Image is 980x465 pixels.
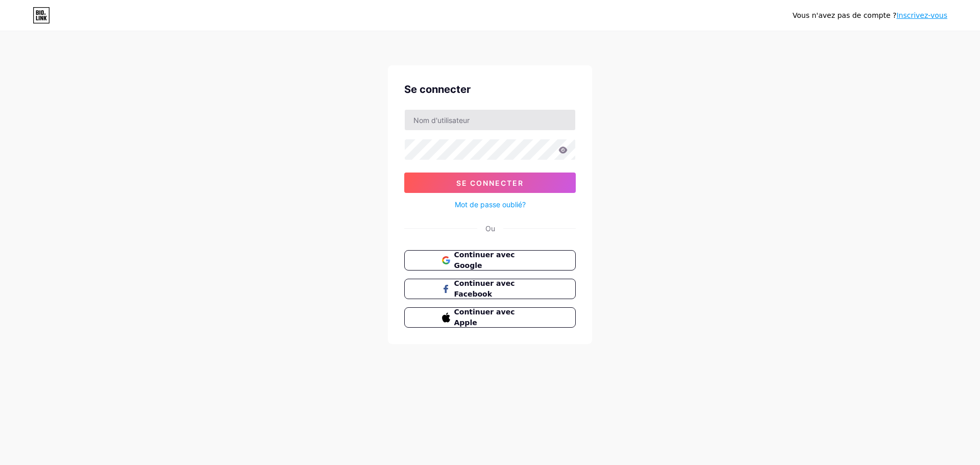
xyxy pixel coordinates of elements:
button: Se connecter [404,173,576,193]
font: Continuer avec Apple [454,308,515,327]
a: Mot de passe oublié? [455,199,526,210]
font: Mot de passe oublié? [455,200,526,209]
font: Vous n'avez pas de compte ? [793,11,897,19]
button: Continuer avec Apple [404,307,576,328]
button: Continuer avec Facebook [404,279,576,299]
font: Continuer avec Facebook [454,279,515,298]
button: Continuer avec Google [404,250,576,271]
font: Continuer avec Google [454,251,515,270]
input: Nom d'utilisateur [405,110,575,130]
font: Ou [485,224,495,233]
font: Se connecter [456,179,524,187]
font: Se connecter [404,83,471,95]
a: Inscrivez-vous [896,11,947,19]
